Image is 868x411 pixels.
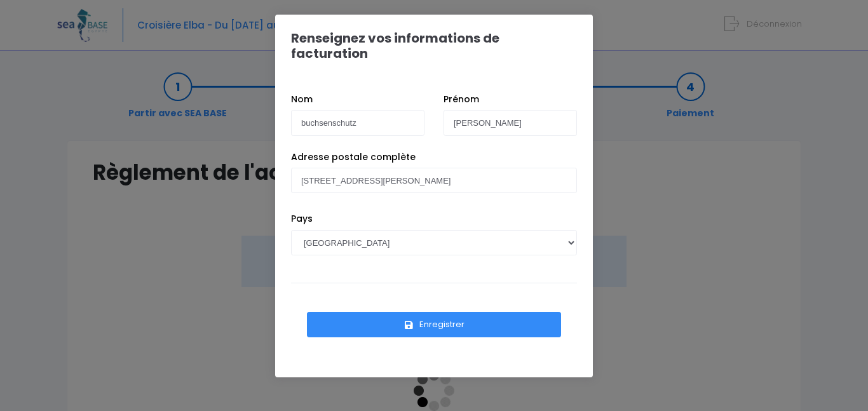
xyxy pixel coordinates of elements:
h1: Renseignez vos informations de facturation [291,30,577,61]
label: Prénom [444,93,479,106]
button: Enregistrer [307,312,561,337]
label: Pays [291,212,313,226]
label: Adresse postale complète [291,151,416,164]
label: Nom [291,93,313,106]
